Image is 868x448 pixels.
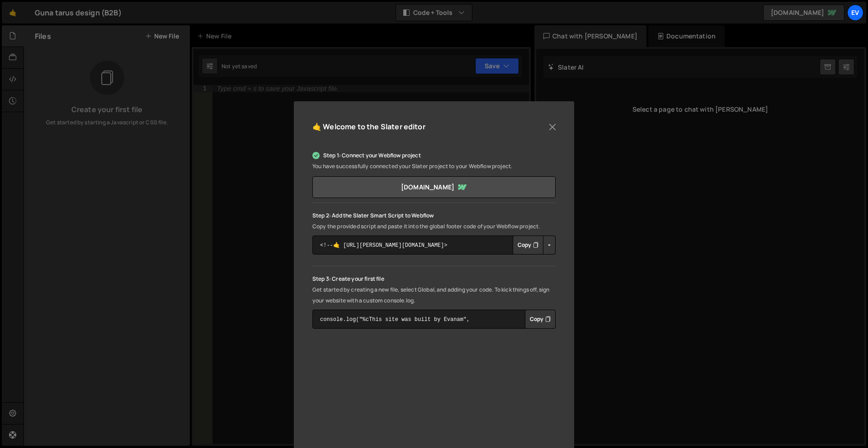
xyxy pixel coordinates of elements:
[847,5,863,21] a: Ev
[312,120,425,134] h5: 🤙 Welcome to the Slater editor
[312,221,556,232] p: Copy the provided script and paste it into the global footer code of your Webflow project.
[312,161,556,172] p: You have successfully connected your Slater project to your Webflow project.
[312,150,556,161] p: Step 1: Connect your Webflow project
[312,310,556,329] textarea: console.log("%cThis site was built by Evanam", "background:blue;color:#fff;padding: 8px;");
[525,310,556,329] div: Button group with nested dropdown
[312,210,556,221] p: Step 2: Add the Slater Smart Script to Webflow
[525,310,556,329] button: Copy
[546,120,559,134] button: Close
[513,236,556,255] div: Button group with nested dropdown
[312,284,556,306] p: Get started by creating a new file, select Global, and adding your code. To kick things off, sign...
[312,176,556,198] a: [DOMAIN_NAME]
[513,236,543,255] button: Copy
[312,236,556,255] textarea: <!--🤙 [URL][PERSON_NAME][DOMAIN_NAME]> <script>document.addEventListener("DOMContentLoaded", func...
[312,274,556,284] p: Step 3: Create your first file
